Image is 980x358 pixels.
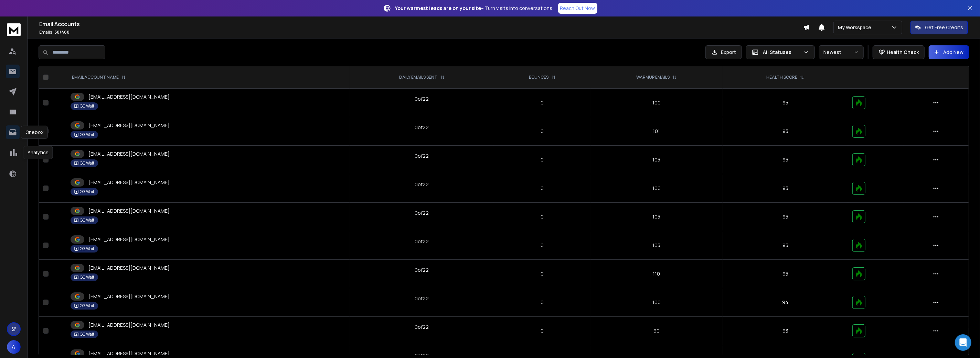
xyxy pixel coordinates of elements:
[590,317,722,345] td: 90
[415,153,429,159] div: 0 of 22
[498,242,586,249] p: 0
[929,45,969,59] button: Add New
[723,288,848,317] td: 94
[636,75,670,80] p: WARMUP EMAILS
[763,49,801,56] p: All Statuses
[88,236,170,243] p: [EMAIL_ADDRESS][DOMAIN_NAME]
[590,146,722,174] td: 105
[590,89,722,117] td: 100
[498,156,586,163] p: 0
[590,203,722,231] td: 105
[88,122,170,129] p: [EMAIL_ADDRESS][DOMAIN_NAME]
[498,270,586,277] p: 0
[498,185,586,192] p: 0
[723,117,848,146] td: 95
[21,126,48,139] div: Onebox
[23,146,53,159] div: Analytics
[72,75,126,80] div: EMAIL ACCOUNT NAME
[415,324,429,331] div: 0 of 22
[910,21,968,34] button: Get Free Credits
[498,327,586,334] p: 0
[80,332,94,337] p: GG Wait
[80,132,94,137] p: GG Wait
[723,174,848,203] td: 95
[529,75,549,80] p: BOUNCES
[88,179,170,186] p: [EMAIL_ADDRESS][DOMAIN_NAME]
[723,146,848,174] td: 95
[838,24,874,31] p: My Workspace
[723,231,848,260] td: 95
[887,49,919,56] p: Health Check
[590,174,722,203] td: 100
[39,30,803,35] p: Emails :
[415,210,429,216] div: 0 of 22
[723,89,848,117] td: 95
[88,322,170,328] p: [EMAIL_ADDRESS][DOMAIN_NAME]
[80,189,94,194] p: GG Wait
[88,265,170,271] p: [EMAIL_ADDRESS][DOMAIN_NAME]
[88,208,170,214] p: [EMAIL_ADDRESS][DOMAIN_NAME]
[80,303,94,309] p: GG Wait
[39,20,803,28] h1: Email Accounts
[415,267,429,273] div: 0 of 22
[415,238,429,245] div: 0 of 22
[400,75,438,80] p: DAILY EMAILS SENT
[723,260,848,288] td: 95
[925,24,963,31] p: Get Free Credits
[80,160,94,166] p: GG Wait
[558,3,597,14] a: Reach Out Now
[705,45,742,59] button: Export
[955,334,971,351] div: Open Intercom Messenger
[560,5,595,12] p: Reach Out Now
[723,317,848,345] td: 93
[498,99,586,106] p: 0
[415,124,429,131] div: 0 of 22
[498,213,586,220] p: 0
[498,299,586,306] p: 0
[7,340,21,354] button: A
[415,295,429,302] div: 0 of 22
[590,260,722,288] td: 110
[766,75,797,80] p: HEALTH SCORE
[7,23,21,36] img: logo
[723,203,848,231] td: 95
[80,246,94,251] p: GG Wait
[88,150,170,157] p: [EMAIL_ADDRESS][DOMAIN_NAME]
[590,288,722,317] td: 100
[80,103,94,109] p: GG Wait
[590,117,722,146] td: 101
[395,5,553,12] p: – Turn visits into conversations
[80,217,94,223] p: GG Wait
[415,96,429,102] div: 0 of 22
[819,45,864,59] button: Newest
[590,231,722,260] td: 105
[80,275,94,280] p: GG Wait
[88,293,170,300] p: [EMAIL_ADDRESS][DOMAIN_NAME]
[395,5,481,11] strong: Your warmest leads are on your site
[88,350,170,357] p: [EMAIL_ADDRESS][DOMAIN_NAME]
[873,45,925,59] button: Health Check
[88,93,170,100] p: [EMAIL_ADDRESS][DOMAIN_NAME]
[54,29,70,35] span: 50 / 460
[415,181,429,188] div: 0 of 22
[498,128,586,135] p: 0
